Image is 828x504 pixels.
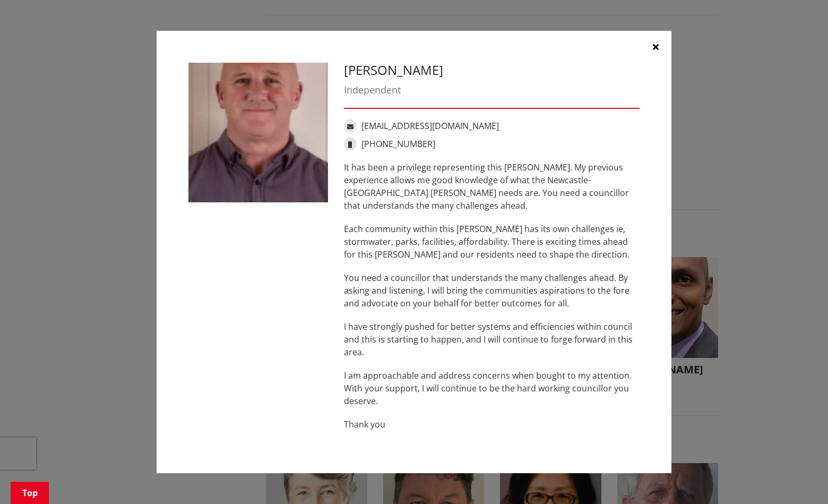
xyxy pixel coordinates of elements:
p: Each community within this [PERSON_NAME] has its own challenges ie, stormwater, parks, facilities... [344,223,640,261]
a: [EMAIL_ADDRESS][DOMAIN_NAME] [361,120,499,132]
div: Independent [344,83,640,97]
a: [PHONE_NUMBER] [361,138,435,150]
img: WO-W-NN__PATTERSON_E__ERz4j [188,63,328,202]
iframe: Messenger Launcher [779,459,817,498]
p: It has been a privilege representing this [PERSON_NAME]. My previous experience allows me good kn... [344,161,640,212]
h3: [PERSON_NAME] [344,63,640,78]
p: I have strongly pushed for better systems and efficiencies within council and this is starting to... [344,320,640,358]
a: Top [11,482,49,504]
p: I am approachable and address concerns when bought to my attention. With your support, I will con... [344,369,640,407]
p: Thank you [344,418,640,431]
p: You need a councillor that understands the many challenges ahead. By asking and listening, I will... [344,271,640,310]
